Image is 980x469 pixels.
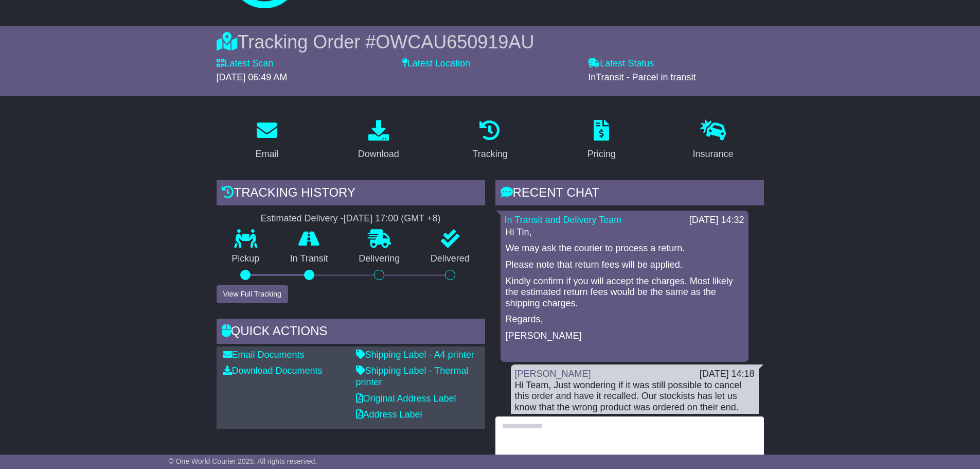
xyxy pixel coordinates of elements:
div: Email [255,147,278,161]
a: Shipping Label - Thermal printer [356,366,469,387]
a: Insurance [686,116,740,165]
a: Email [248,116,285,165]
a: Original Address Label [356,393,456,404]
span: InTransit - Parcel in transit [588,72,696,82]
button: View Full Tracking [217,285,288,303]
div: Tracking Order # [217,31,764,53]
p: Kindly confirm if you will accept the charges. Most likely the estimated return fees would be the... [506,276,743,309]
span: [DATE] 06:49 AM [217,72,288,82]
div: [DATE] 17:00 (GMT +8) [344,213,441,224]
p: Delivering [344,253,416,265]
div: Insurance [693,147,734,161]
a: Download [351,116,406,165]
a: Email Documents [223,350,305,360]
span: © One World Courier 2025. All rights reserved. [169,457,317,465]
a: Pricing [581,116,622,165]
div: Tracking history [217,180,485,208]
p: [PERSON_NAME] [506,331,743,342]
div: Tracking [472,147,507,161]
p: We may ask the courier to process a return. [506,243,743,254]
div: Quick Actions [217,319,485,346]
p: Hi Tin, [506,227,743,238]
label: Latest Scan [217,58,274,70]
div: Pricing [587,147,616,161]
div: Download [358,147,399,161]
p: Pickup [217,253,275,265]
div: RECENT CHAT [495,180,764,208]
a: Address Label [356,409,422,420]
a: In Transit and Delivery Team [505,215,622,225]
label: Latest Location [402,58,470,70]
div: Hi Team, Just wondering if it was still possible to cancel this order and have it recalled. Our s... [515,380,755,424]
a: Shipping Label - A4 printer [356,350,474,360]
p: Please note that return fees will be applied. [506,259,743,271]
p: Regards, [506,314,743,325]
a: Tracking [466,116,514,165]
label: Latest Status [588,58,654,70]
div: [DATE] 14:32 [689,215,744,226]
div: [DATE] 14:18 [700,369,755,380]
span: OWCAU650919AU [376,31,534,53]
a: [PERSON_NAME] [515,369,591,379]
p: In Transit [275,253,344,265]
a: Download Documents [223,366,323,376]
p: Delivered [415,253,485,265]
div: Estimated Delivery - [217,213,485,224]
